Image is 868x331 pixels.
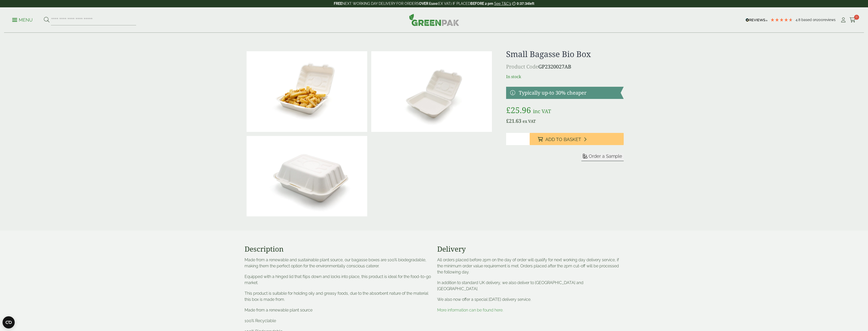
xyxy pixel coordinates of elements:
[245,307,431,313] p: Made from a renewable plant source
[470,2,493,6] strong: BEFORE 2 pm
[517,2,529,6] span: 0:37:34
[589,153,622,159] span: Order a Sample
[823,18,836,22] span: reviews
[245,318,431,324] p: 100% Recyclable
[409,14,459,26] img: GreenPak Supplies
[247,51,367,132] img: 2320027AB Small Bio Box Open With Food
[529,2,534,6] span: left
[437,308,503,312] a: More information can be found here.
[506,117,521,124] bdi: 21.63
[12,17,33,23] p: Menu
[801,18,817,22] span: Based on
[437,297,624,303] p: We also now offer a special [DATE] delivery service.
[245,290,431,303] p: This product is suitable for holding oily and greasy foods, due to the absorbent nature of the ma...
[506,63,623,71] p: GP2320027AB
[419,2,437,6] strong: OVER £100
[849,18,856,23] i: Cart
[533,108,551,115] span: inc VAT
[817,18,823,22] span: 200
[12,17,33,22] a: Menu
[581,153,624,161] button: Order a Sample
[849,16,856,24] a: 0
[523,118,536,124] span: ex VAT
[437,280,624,292] p: In addition to standard UK delivery, we also deliver to [GEOGRAPHIC_DATA] and [GEOGRAPHIC_DATA].
[506,104,511,115] span: £
[840,18,846,23] i: My Account
[437,245,624,253] h3: Delivery
[506,49,623,59] h1: Small Bagasse Bio Box
[770,18,793,22] div: 4.79 Stars
[247,136,367,217] img: 2320027AB Small Bio Box Closed
[506,74,623,80] p: In stock
[506,63,538,70] span: Product Code
[437,257,624,275] p: All orders placed before 2pm on the day of order will qualify for next working day delivery servi...
[746,18,768,22] img: REVIEWS.io
[245,274,431,286] p: Equipped with a hinged lid that flips down and locks into place, this product is ideal for the fo...
[545,137,581,142] span: Add to Basket
[245,257,431,269] p: Made from a renewable and sustainable plant source, our bagasse boxes are 100% biodegradable, mak...
[3,316,15,328] button: Open CMP widget
[245,245,431,253] h3: Description
[854,15,859,20] span: 0
[506,117,509,124] span: £
[506,104,531,115] bdi: 25.96
[334,2,342,6] strong: FREE
[494,2,511,6] a: See T&C's
[530,133,624,145] button: Add to Basket
[371,51,492,132] img: 2320027AB Small Bio Box Open
[796,18,801,22] span: 4.8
